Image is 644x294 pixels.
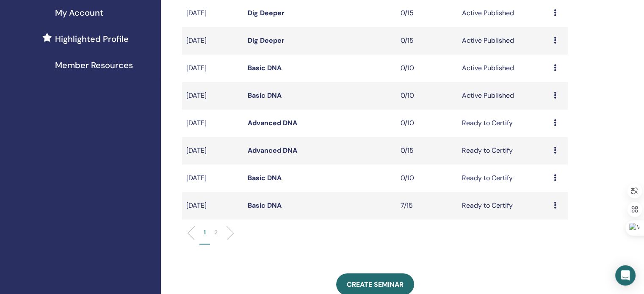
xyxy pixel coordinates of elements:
td: Active Published [458,55,550,82]
a: Basic DNA [248,201,282,210]
td: 0/10 [396,165,458,192]
td: [DATE] [182,192,243,220]
a: Advanced DNA [248,118,297,127]
a: Dig Deeper [248,8,285,17]
td: [DATE] [182,165,243,192]
a: Dig Deeper [248,36,285,45]
td: 0/10 [396,82,458,110]
p: 1 [204,228,206,237]
td: Ready to Certify [458,137,550,165]
a: Basic DNA [248,91,282,100]
td: 7/15 [396,192,458,220]
span: My Account [55,6,103,19]
td: 0/15 [396,27,458,55]
td: Active Published [458,82,550,110]
span: Highlighted Profile [55,33,129,45]
a: Basic DNA [248,63,282,72]
td: Ready to Certify [458,110,550,137]
a: Basic DNA [248,173,282,182]
td: 0/10 [396,110,458,137]
td: [DATE] [182,110,243,137]
td: 0/15 [396,137,458,165]
span: Member Resources [55,59,133,71]
td: 0/10 [396,55,458,82]
td: [DATE] [182,55,243,82]
p: 2 [214,228,218,237]
td: Ready to Certify [458,192,550,220]
span: Create seminar [347,280,404,289]
td: Ready to Certify [458,165,550,192]
td: [DATE] [182,82,243,110]
td: [DATE] [182,137,243,165]
td: [DATE] [182,27,243,55]
div: Open Intercom Messenger [615,265,636,286]
a: Advanced DNA [248,146,297,155]
td: Active Published [458,27,550,55]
